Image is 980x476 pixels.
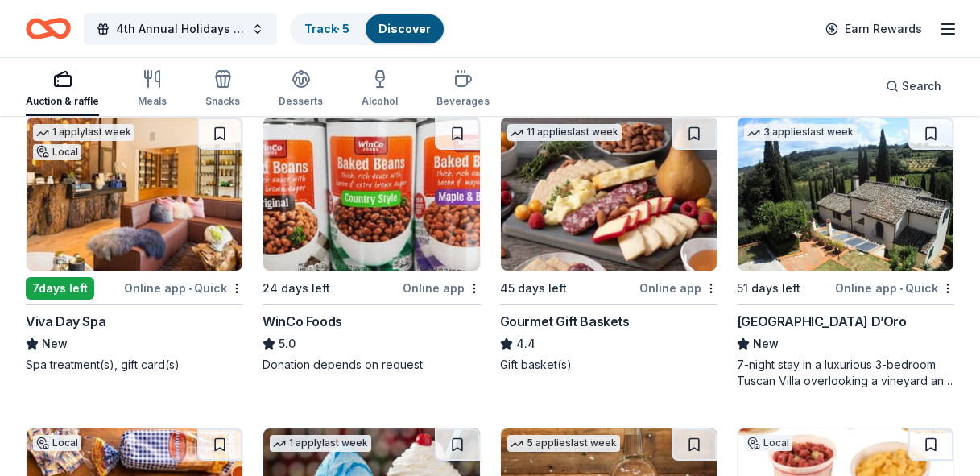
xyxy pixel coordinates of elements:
[436,95,490,108] div: Beverages
[899,282,903,295] span: •
[500,357,717,373] div: Gift basket(s)
[753,334,779,354] span: New
[744,124,857,141] div: 3 applies last week
[279,334,296,354] span: 5.0
[516,334,535,354] span: 4.4
[873,70,954,102] button: Search
[205,95,240,108] div: Snacks
[290,13,445,45] button: Track· 5Discover
[26,10,71,48] a: Home
[639,278,717,298] div: Online app
[26,63,99,116] button: Auction & raffle
[263,117,480,373] a: Image for WinCo Foods24 days leftOnline appWinCo Foods5.0Donation depends on request
[304,22,349,35] a: Track· 5
[500,117,717,373] a: Image for Gourmet Gift Baskets11 applieslast week45 days leftOnline appGourmet Gift Baskets4.4Gif...
[737,312,907,331] div: [GEOGRAPHIC_DATA] D’Oro
[26,312,105,331] div: Viva Day Spa
[124,278,243,298] div: Online app Quick
[279,63,323,116] button: Desserts
[138,95,167,108] div: Meals
[403,278,481,298] div: Online app
[362,63,398,116] button: Alcohol
[902,77,941,96] span: Search
[26,117,243,373] a: Image for Viva Day Spa1 applylast weekLocal7days leftOnline app•QuickViva Day SpaNewSpa treatment...
[500,312,630,331] div: Gourmet Gift Baskets
[500,279,567,298] div: 45 days left
[138,63,167,116] button: Meals
[263,357,480,373] div: Donation depends on request
[116,19,245,39] span: 4th Annual Holidays with the Horses
[263,279,330,298] div: 24 days left
[205,63,240,116] button: Snacks
[263,312,342,331] div: WinCo Foods
[737,117,954,389] a: Image for Villa Sogni D’Oro3 applieslast week51 days leftOnline app•Quick[GEOGRAPHIC_DATA] D’OroN...
[362,95,398,108] div: Alcohol
[188,282,192,295] span: •
[378,22,431,35] a: Discover
[84,13,277,45] button: 4th Annual Holidays with the Horses
[263,118,479,271] img: Image for WinCo Foods
[26,95,99,108] div: Auction & raffle
[279,95,323,108] div: Desserts
[738,118,953,271] img: Image for Villa Sogni D’Oro
[26,357,243,373] div: Spa treatment(s), gift card(s)
[33,124,134,141] div: 1 apply last week
[816,14,932,43] a: Earn Rewards
[744,435,792,451] div: Local
[26,277,94,300] div: 7 days left
[436,63,490,116] button: Beverages
[501,118,717,271] img: Image for Gourmet Gift Baskets
[33,144,81,160] div: Local
[42,334,68,354] span: New
[737,357,954,389] div: 7-night stay in a luxurious 3-bedroom Tuscan Villa overlooking a vineyard and the ancient walled ...
[835,278,954,298] div: Online app Quick
[737,279,800,298] div: 51 days left
[27,118,242,271] img: Image for Viva Day Spa
[270,435,371,452] div: 1 apply last week
[33,435,81,451] div: Local
[507,435,620,452] div: 5 applies last week
[507,124,622,141] div: 11 applies last week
